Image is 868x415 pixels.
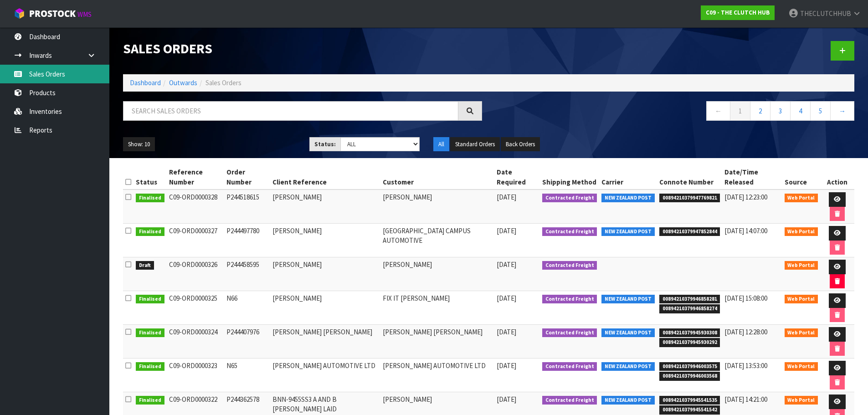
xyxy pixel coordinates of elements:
td: [PERSON_NAME] [380,190,494,224]
a: 4 [790,101,811,121]
a: Outwards [169,78,197,87]
td: [PERSON_NAME] [270,190,381,224]
button: Standard Orders [450,137,500,152]
td: [PERSON_NAME] [270,257,381,291]
span: NEW ZEALAND POST [601,194,655,203]
span: Web Portal [785,396,818,405]
span: Draft [136,261,154,270]
small: WMS [77,10,92,19]
td: [PERSON_NAME] [PERSON_NAME] [270,325,381,359]
span: THECLUTCHHUB [800,9,851,18]
th: Date/Time Released [722,165,782,190]
span: Web Portal [785,261,818,270]
button: Back Orders [501,137,540,152]
span: [DATE] [497,193,516,201]
td: N65 [224,359,270,392]
span: 00894210379946003568 [659,372,720,381]
span: NEW ZEALAND POST [601,295,655,304]
span: 00894210379947769821 [659,194,720,203]
th: Connote Number [657,165,723,190]
span: Finalised [136,396,164,405]
td: [PERSON_NAME] AUTOMOTIVE LTD [380,359,494,392]
td: C09-ORD0000327 [167,224,224,257]
a: 2 [750,101,770,121]
span: Contracted Freight [542,227,597,236]
span: Contracted Freight [542,261,597,270]
td: [GEOGRAPHIC_DATA] CAMPUS AUTOMOTIVE [380,224,494,257]
a: → [830,101,854,121]
a: 3 [770,101,791,121]
td: P244458595 [224,257,270,291]
span: ProStock [29,8,76,20]
th: Shipping Method [540,165,600,190]
span: Finalised [136,328,164,338]
strong: Status: [314,140,336,148]
th: Action [820,165,854,190]
td: P244407976 [224,325,270,359]
span: Contracted Freight [542,194,597,203]
td: C09-ORD0000326 [167,257,224,291]
span: [DATE] 14:21:00 [724,395,767,404]
th: Client Reference [270,165,381,190]
span: 00894210379946003575 [659,362,720,371]
th: Reference Number [167,165,224,190]
img: cube-alt.png [14,8,25,19]
td: [PERSON_NAME] AUTOMOTIVE LTD [270,359,381,392]
span: NEW ZEALAND POST [601,328,655,338]
span: Web Portal [785,227,818,236]
a: ← [706,101,730,121]
span: Finalised [136,295,164,304]
nav: Page navigation [496,101,855,123]
a: 5 [810,101,831,121]
span: NEW ZEALAND POST [601,227,655,236]
td: C09-ORD0000325 [167,291,224,325]
span: [DATE] [497,328,516,336]
span: [DATE] 12:23:00 [724,193,767,201]
span: 00894210379945541542 [659,405,720,415]
span: Sales Orders [205,78,241,87]
span: Finalised [136,194,164,203]
td: C09-ORD0000328 [167,190,224,224]
span: 00894210379946858274 [659,304,720,313]
th: Source [782,165,821,190]
button: All [433,137,449,152]
span: Web Portal [785,362,818,371]
td: FIX IT [PERSON_NAME] [380,291,494,325]
span: 00894210379945541535 [659,396,720,405]
span: Finalised [136,227,164,236]
span: Contracted Freight [542,295,597,304]
input: Search sales orders [123,101,458,121]
span: Contracted Freight [542,328,597,338]
span: Finalised [136,362,164,371]
h1: Sales Orders [123,41,482,56]
span: [DATE] 12:28:00 [724,328,767,336]
th: Status [134,165,167,190]
span: Web Portal [785,194,818,203]
td: [PERSON_NAME] [380,257,494,291]
span: 00894210379945930308 [659,328,720,338]
td: P244497780 [224,224,270,257]
span: [DATE] [497,294,516,302]
span: [DATE] [497,395,516,404]
span: NEW ZEALAND POST [601,362,655,371]
td: C09-ORD0000323 [167,359,224,392]
span: 00894210379946858281 [659,295,720,304]
span: Web Portal [785,328,818,338]
td: [PERSON_NAME] [270,224,381,257]
th: Carrier [599,165,657,190]
span: 00894210379945930292 [659,338,720,347]
span: [DATE] [497,260,516,269]
td: C09-ORD0000324 [167,325,224,359]
span: NEW ZEALAND POST [601,396,655,405]
span: Contracted Freight [542,362,597,371]
td: [PERSON_NAME] [270,291,381,325]
span: 00894210379947852844 [659,227,720,236]
th: Customer [380,165,494,190]
a: 1 [730,101,750,121]
button: Show: 10 [123,137,155,152]
td: [PERSON_NAME] [PERSON_NAME] [380,325,494,359]
td: P244518615 [224,190,270,224]
span: Contracted Freight [542,396,597,405]
span: [DATE] [497,361,516,370]
th: Order Number [224,165,270,190]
